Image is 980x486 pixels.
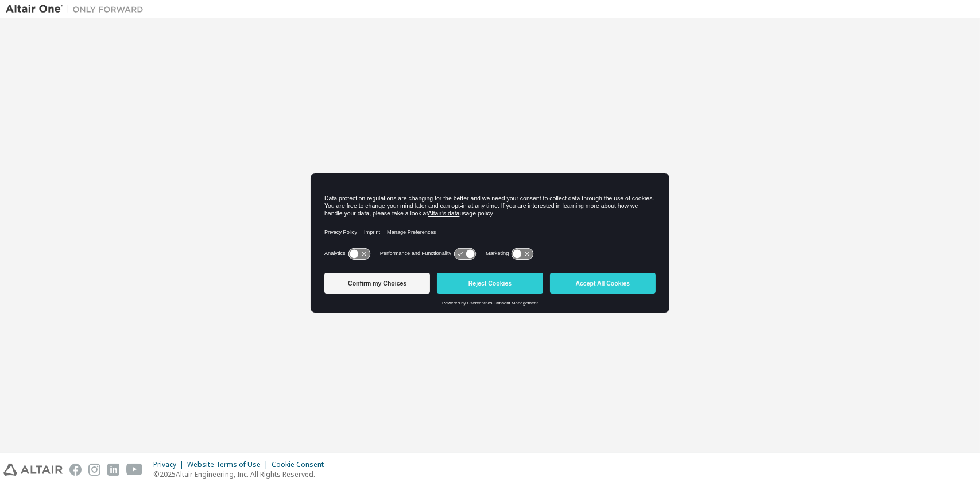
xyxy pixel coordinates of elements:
[126,464,143,476] img: youtube.svg
[69,464,82,476] img: facebook.svg
[3,464,63,476] img: altair_logo.svg
[107,464,119,476] img: linkedin.svg
[153,469,331,479] p: © 2025 Altair Engineering, Inc. All Rights Reserved.
[6,3,149,15] img: Altair One
[153,460,187,469] div: Privacy
[88,464,100,476] img: instagram.svg
[272,460,331,469] div: Cookie Consent
[187,460,272,469] div: Website Terms of Use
